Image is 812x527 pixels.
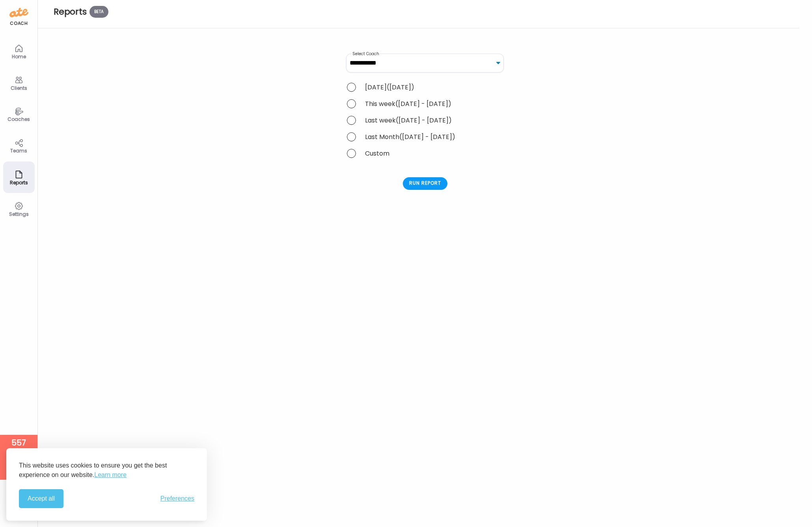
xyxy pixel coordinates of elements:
div: Last week [346,115,504,125]
a: Learn more [94,470,127,480]
span: ([DATE] - [DATE]) [399,132,455,141]
div: This week [346,98,504,109]
div: coach [10,20,28,27]
span: ([DATE] - [DATE]) [396,116,452,125]
div: Run report [403,177,447,190]
label: Select Coach [352,51,380,57]
div: Coaches [5,117,33,122]
h2: Reports [54,6,784,18]
img: ate [9,6,28,19]
button: Accept all cookies [19,489,63,508]
div: Clients [5,85,33,91]
button: Toggle preferences [160,495,194,502]
div: clients over your license limit! [3,447,35,464]
div: Settings [5,212,33,217]
span: Preferences [160,495,194,502]
div: [DATE] [346,82,504,92]
p: This website uses cookies to ensure you get the best experience on our website. [19,461,194,480]
div: Teams [5,148,33,153]
span: ([DATE] - [DATE]) [395,99,451,108]
div: Custom [346,148,504,158]
div: Last Month [346,132,504,142]
span: ([DATE]) [387,83,414,92]
div: Reports [5,180,33,185]
div: 557 [3,438,35,447]
div: Home [5,54,33,59]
